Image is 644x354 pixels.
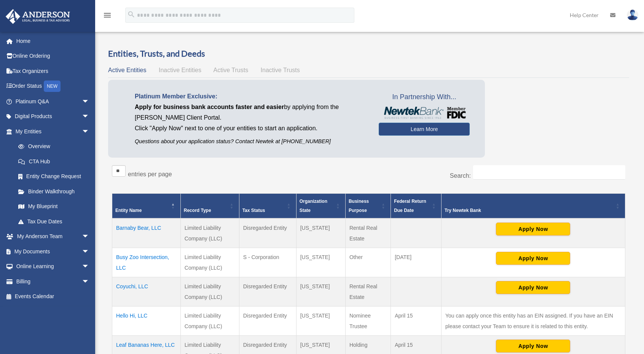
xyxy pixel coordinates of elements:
[112,306,181,335] td: Hello Hi, LLC
[214,67,249,73] span: Active Trusts
[345,306,391,335] td: Nominee Trustee
[496,252,570,265] button: Apply Now
[184,208,211,213] span: Record Type
[180,218,239,248] td: Limited Liability Company (LLC)
[391,193,442,218] th: Federal Return Due Date: Activate to sort
[5,49,101,64] a: Online Ordering
[180,277,239,306] td: Limited Liability Company (LLC)
[135,91,367,102] p: Platinum Member Exclusive:
[379,91,470,103] span: In Partnership With...
[5,244,101,259] a: My Documentsarrow_drop_down
[239,306,296,335] td: Disregarded Entity
[239,277,296,306] td: Disregarded Entity
[5,79,101,94] a: Order StatusNEW
[180,248,239,277] td: Limited Liability Company (LLC)
[128,171,172,177] label: entries per page
[450,172,471,179] label: Search:
[82,274,97,289] span: arrow_drop_down
[296,306,345,335] td: [US_STATE]
[5,109,101,124] a: Digital Productsarrow_drop_down
[159,67,201,73] span: Inactive Entities
[5,274,101,289] a: Billingarrow_drop_down
[44,81,61,92] div: NEW
[115,208,142,213] span: Entity Name
[127,10,135,19] i: search
[496,223,570,235] button: Apply Now
[391,248,442,277] td: [DATE]
[11,154,97,169] a: CTA Hub
[82,244,97,259] span: arrow_drop_down
[345,218,391,248] td: Rental Real Estate
[135,102,367,123] p: by applying from the [PERSON_NAME] Client Portal.
[394,199,426,213] span: Federal Return Due Date
[379,123,470,136] a: Learn More
[82,94,97,109] span: arrow_drop_down
[441,193,625,218] th: Try Newtek Bank : Activate to sort
[627,9,638,21] img: User Pic
[135,123,367,134] p: Click "Apply Now" next to one of your entities to start an application.
[112,277,181,306] td: Coyuchi, LLC
[5,94,101,109] a: Platinum Q&Aarrow_drop_down
[103,11,112,20] i: menu
[11,169,97,184] a: Entity Change Request
[239,248,296,277] td: S - Corporation
[296,248,345,277] td: [US_STATE]
[345,277,391,306] td: Rental Real Estate
[82,109,97,125] span: arrow_drop_down
[112,248,181,277] td: Busy Zoo Intersection, LLC
[441,306,625,335] td: You can apply once this entity has an EIN assigned. If you have an EIN please contact your Team t...
[383,107,466,119] img: NewtekBankLogoSM.png
[391,306,442,335] td: April 15
[11,199,97,214] a: My Blueprint
[239,193,296,218] th: Tax Status: Activate to sort
[82,259,97,275] span: arrow_drop_down
[296,277,345,306] td: [US_STATE]
[108,48,629,60] h3: Entities, Trusts, and Deeds
[108,67,146,73] span: Active Entities
[445,206,614,215] div: Try Newtek Bank
[239,218,296,248] td: Disregarded Entity
[296,193,345,218] th: Organization State: Activate to sort
[11,139,93,154] a: Overview
[5,63,101,79] a: Tax Organizers
[349,199,369,213] span: Business Purpose
[180,306,239,335] td: Limited Liability Company (LLC)
[5,229,101,244] a: My Anderson Teamarrow_drop_down
[112,218,181,248] td: Barnaby Bear, LLC
[5,259,101,274] a: Online Learningarrow_drop_down
[5,289,101,304] a: Events Calendar
[5,33,101,49] a: Home
[82,229,97,245] span: arrow_drop_down
[300,199,327,213] span: Organization State
[496,281,570,294] button: Apply Now
[345,248,391,277] td: Other
[345,193,391,218] th: Business Purpose: Activate to sort
[11,184,97,199] a: Binder Walkthrough
[242,208,265,213] span: Tax Status
[5,124,97,139] a: My Entitiesarrow_drop_down
[112,193,181,218] th: Entity Name: Activate to invert sorting
[103,13,112,20] a: menu
[11,214,97,229] a: Tax Due Dates
[180,193,239,218] th: Record Type: Activate to sort
[3,9,72,24] img: Anderson Advisors Platinum Portal
[296,218,345,248] td: [US_STATE]
[496,340,570,352] button: Apply Now
[135,137,367,146] p: Questions about your application status? Contact Newtek at [PHONE_NUMBER]
[82,124,97,139] span: arrow_drop_down
[261,67,300,73] span: Inactive Trusts
[135,104,284,110] span: Apply for business bank accounts faster and easier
